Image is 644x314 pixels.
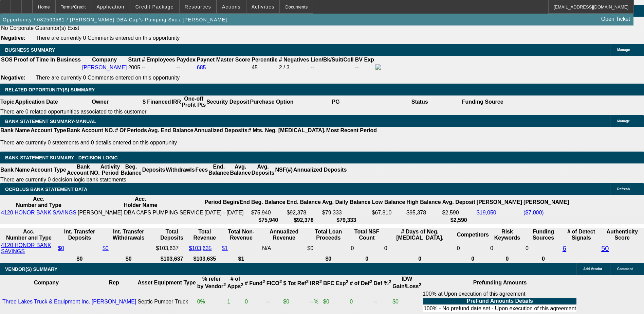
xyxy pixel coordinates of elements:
th: Total Non-Revenue [221,228,261,241]
th: PG [294,95,378,108]
a: Three Lakes Truck & Equipment Inc. [2,299,90,304]
th: 0 [457,256,489,262]
b: Rep [109,280,119,285]
th: $1 [221,256,261,262]
a: 4120 HONOR BANK SAVINGS [1,210,76,215]
span: Add Vendor [583,267,602,271]
th: Risk Keywords [490,228,525,241]
td: 0% [197,291,226,313]
td: 0 [349,291,372,313]
b: Company [92,57,117,63]
td: $103,637 [155,242,188,255]
a: [PERSON_NAME] [82,65,127,70]
b: # of Def [350,280,372,286]
th: End. Balance [286,196,321,209]
th: [PERSON_NAME] [523,196,569,209]
div: 45 [252,65,277,71]
th: Security Deposit [206,95,250,108]
th: 0 [525,256,562,262]
td: $0 [283,291,309,313]
th: Period Begin/End [204,196,250,209]
td: 0 [350,242,383,255]
span: -- [142,65,146,70]
td: [DATE] - [DATE] [204,209,250,216]
th: $0 [102,256,155,262]
th: Account Type [30,163,67,176]
td: --% [310,291,322,313]
th: High Balance [406,196,441,209]
th: Total Loan Proceeds [307,228,350,241]
th: Proof of Time In Business [14,56,81,63]
span: Actions [222,4,241,10]
th: Beg. Balance [120,163,142,176]
b: Lien/Bk/Suit/Coll [311,57,354,63]
td: $67,810 [371,209,405,216]
span: Comment [617,267,633,271]
th: Fees [195,163,208,176]
th: Acc. Holder Name [77,196,204,209]
th: Avg. Deposit [442,196,476,209]
span: RELATED OPPORTUNITY(S) SUMMARY [5,87,95,92]
b: # Fund [245,280,265,286]
td: [PERSON_NAME] DBA CAPS PUMPING SERVICE [77,209,204,216]
th: One-off Profit Pts [181,95,206,108]
th: [PERSON_NAME] [476,196,522,209]
th: Total Deposits [155,228,188,241]
span: Resources [185,4,211,10]
th: Application Date [15,95,58,108]
th: NSF(#) [275,163,293,176]
sup: 2 [370,279,372,284]
td: -- [310,64,354,71]
td: No Corporate Guarantor(s) Exist [1,25,372,32]
th: # of Detect Signals [562,228,600,241]
button: Activities [246,0,280,13]
b: Prefunding Amounts [473,280,527,285]
td: 0 [457,242,489,255]
td: -- [266,291,282,313]
th: # Days of Neg. [MEDICAL_DATA]. [384,228,456,241]
td: $92,378 [286,209,321,216]
span: There are currently 0 Comments entered on this opportunity [36,75,180,81]
th: Most Recent Period [326,127,377,134]
th: Beg. Balance [251,196,286,209]
b: # Negatives [279,57,309,63]
b: Start [128,57,140,63]
button: Resources [180,0,216,13]
td: 0 [490,242,525,255]
b: IRR [310,280,322,286]
th: Activity Period [100,163,121,176]
th: Acc. Number and Type [1,196,77,209]
th: Bank Account NO. [67,163,100,176]
span: BANK STATEMENT SUMMARY-MANUAL [5,119,96,124]
td: 2005 [128,64,141,71]
td: -- [373,291,391,313]
img: facebook-icon.png [375,64,381,70]
td: Septic Pumper Truck [137,291,196,313]
th: $103,635 [189,256,221,262]
sup: 2 [279,279,282,284]
td: 0 [384,242,456,255]
b: BV Exp [355,57,374,63]
p: There are currently 0 statements and 0 details entered on this opportunity [0,140,377,146]
button: Credit Package [130,0,179,13]
td: 0 [525,242,562,255]
th: Annualized Revenue [262,228,306,241]
th: Bank Account NO. [67,127,115,134]
span: OCROLUS BANK STATEMENT DATA [5,187,87,192]
a: [PERSON_NAME] [92,299,136,304]
b: BFC Exp [323,280,348,286]
div: 100% at Upon execution of this agreement [423,291,577,313]
b: % refer by Vendor [197,276,226,289]
th: Annualized Deposits [194,127,247,134]
th: Avg. Daily Balance [322,196,371,209]
b: Negative: [1,35,25,41]
a: 685 [197,65,206,70]
td: $0 [307,242,350,255]
th: Int. Transfer Withdrawals [102,228,155,241]
a: Open Ticket [599,13,633,25]
th: Int. Transfer Deposits [58,228,102,241]
th: # Of Periods [115,127,147,134]
th: # Mts. Neg. [MEDICAL_DATA]. [248,127,326,134]
a: $0 [103,245,109,251]
sup: 2 [262,279,265,284]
